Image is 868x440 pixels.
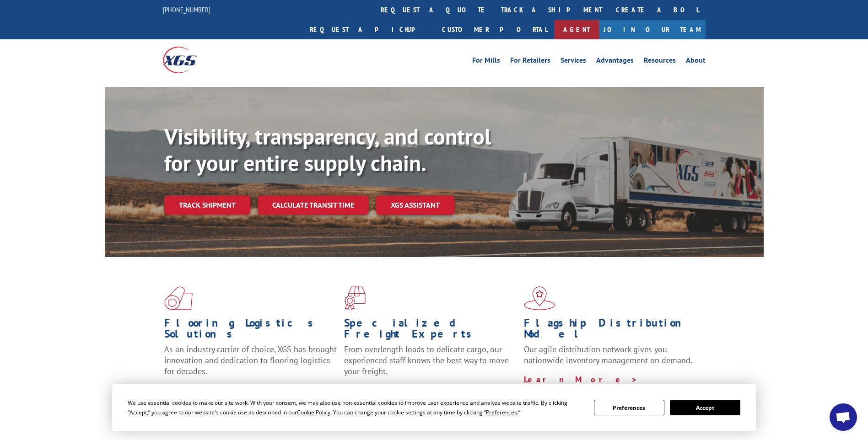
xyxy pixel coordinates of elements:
a: Advantages [596,57,634,67]
img: xgs-icon-flagship-distribution-model-red [524,286,555,310]
span: Preferences [486,408,517,416]
a: For Retailers [510,57,550,67]
button: Accept [670,400,740,415]
span: Our agile distribution network gives you nationwide inventory management on demand. [524,344,692,365]
a: Resources [644,57,676,67]
a: Agent [554,20,599,39]
a: About [686,57,706,67]
b: Visibility, transparency, and control for your entire supply chain. [164,122,491,177]
h1: Flagship Distribution Model [524,317,697,344]
div: We use essential cookies to make our site work. With your consent, we may also use non-essential ... [128,398,583,417]
a: For Mills [472,57,500,67]
a: Join Our Team [599,20,706,39]
p: From overlength loads to delicate cargo, our experienced staff knows the best way to move your fr... [344,344,517,385]
a: Learn More > [524,374,638,385]
a: Services [561,57,586,67]
a: Track shipment [164,195,250,215]
div: Open chat [830,403,857,431]
a: Calculate transit time [258,195,369,215]
a: [PHONE_NUMBER] [163,5,210,14]
button: Preferences [594,400,664,415]
img: xgs-icon-total-supply-chain-intelligence-red [164,286,193,310]
a: Request a pickup [303,20,435,39]
h1: Flooring Logistics Solutions [164,317,337,344]
h1: Specialized Freight Experts [344,317,517,344]
span: Cookie Policy [297,408,330,416]
a: Customer Portal [435,20,554,39]
span: As an industry carrier of choice, XGS has brought innovation and dedication to flooring logistics... [164,344,337,376]
a: XGS ASSISTANT [376,195,454,215]
img: xgs-icon-focused-on-flooring-red [344,286,366,310]
div: Cookie Consent Prompt [112,384,756,431]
